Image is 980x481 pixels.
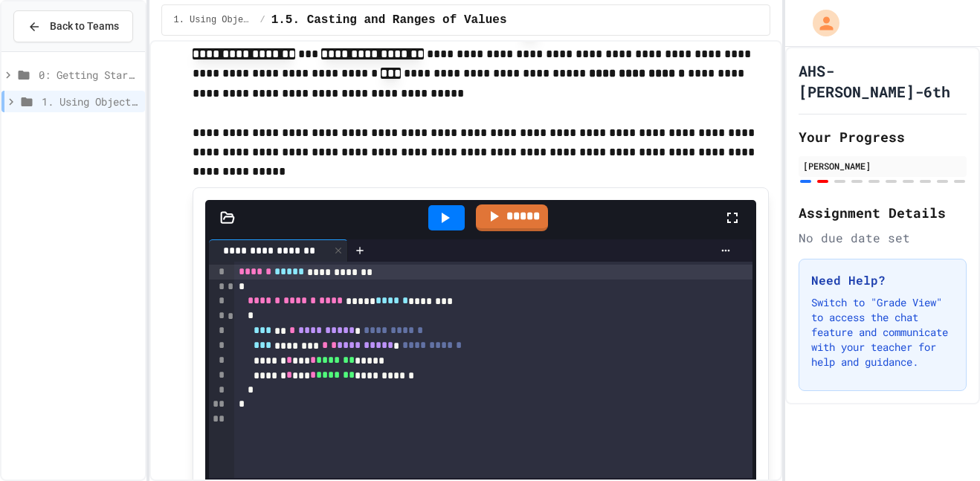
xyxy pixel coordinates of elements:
span: 1. Using Objects and Methods [42,94,139,109]
div: My Account [797,6,843,40]
h1: AHS-[PERSON_NAME]-6th [799,60,967,102]
div: No due date set [799,229,967,247]
h3: Need Help? [811,271,954,289]
span: 1. Using Objects and Methods [174,14,254,26]
p: Switch to "Grade View" to access the chat feature and communicate with your teacher for help and ... [811,295,954,369]
span: 0: Getting Started [39,67,139,83]
button: Back to Teams [13,10,133,42]
span: 1.5. Casting and Ranges of Values [271,11,507,29]
h2: Your Progress [799,126,967,147]
div: [PERSON_NAME] [803,159,962,172]
span: / [259,14,265,26]
h2: Assignment Details [799,202,967,223]
span: Back to Teams [50,19,119,34]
